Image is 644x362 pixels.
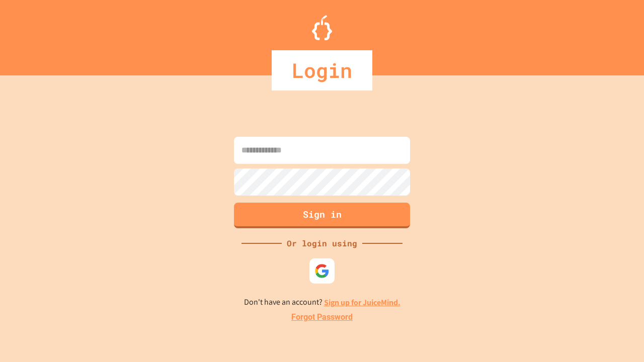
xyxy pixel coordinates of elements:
[324,297,400,308] a: Sign up for JuiceMind.
[282,237,362,249] div: Or login using
[314,263,330,279] img: google-icon.svg
[312,15,332,40] img: Logo.svg
[291,311,353,323] a: Forgot Password
[234,203,410,228] button: Sign in
[272,50,372,90] div: Login
[244,296,400,309] p: Don't have an account?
